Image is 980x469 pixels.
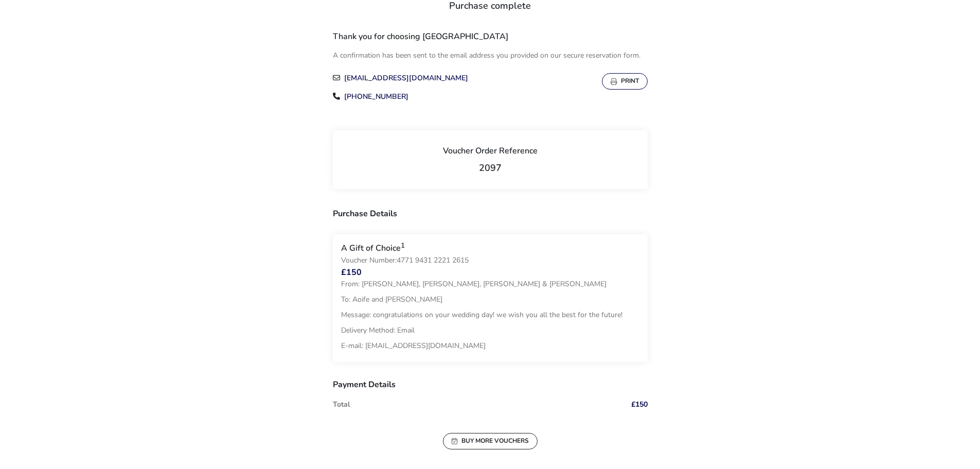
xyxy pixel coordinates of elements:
[602,73,648,90] button: Print
[401,241,405,250] sup: 1
[341,147,639,163] h2: Voucher Order Reference
[333,46,648,65] p: A confirmation has been sent to the email address you provided on our secure reservation form.
[443,433,538,449] button: Buy more vouchers
[341,292,622,307] p: To: Aoife and [PERSON_NAME]
[341,253,469,268] p: Voucher Number:
[341,323,622,338] p: Delivery Method: Email
[341,338,622,354] p: E-mail: [EMAIL_ADDRESS][DOMAIN_NAME]
[341,307,622,323] p: Message: congratulations on your wedding day! we wish you all the best for the future!
[344,92,408,101] a: [PHONE_NUMBER]
[397,255,469,265] span: 4771 9431 2221 2615
[341,268,362,276] span: £150
[333,210,648,226] h3: Purchase Details
[631,401,648,408] span: £150
[333,401,585,408] p: Total
[333,31,648,46] h2: Thank you for choosing [GEOGRAPHIC_DATA]
[344,73,468,83] a: [EMAIL_ADDRESS][DOMAIN_NAME]
[479,162,502,174] span: 2097
[341,242,405,252] h3: A Gift of Choice
[333,380,648,397] h3: Payment Details
[341,276,622,292] p: From: [PERSON_NAME], [PERSON_NAME], [PERSON_NAME] & [PERSON_NAME]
